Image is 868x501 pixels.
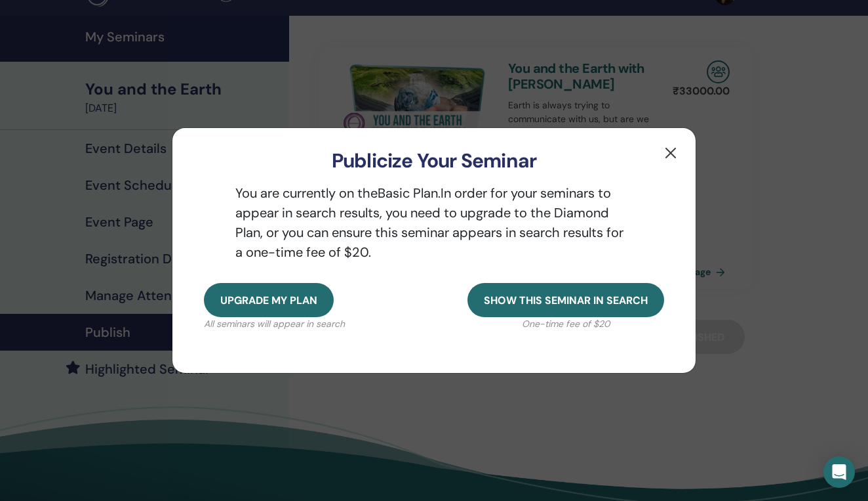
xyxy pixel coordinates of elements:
[204,183,664,262] p: You are currently on the Basic Plan. In order for your seminars to appear in search results, you ...
[467,317,664,331] p: One-time fee of $20
[467,283,664,317] button: Show this seminar in search
[484,294,648,307] span: Show this seminar in search
[204,317,345,331] p: All seminars will appear in search
[193,149,675,173] h3: Publicize Your Seminar
[823,456,855,488] div: Open Intercom Messenger
[220,294,317,307] span: Upgrade my plan
[204,283,334,317] button: Upgrade my plan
